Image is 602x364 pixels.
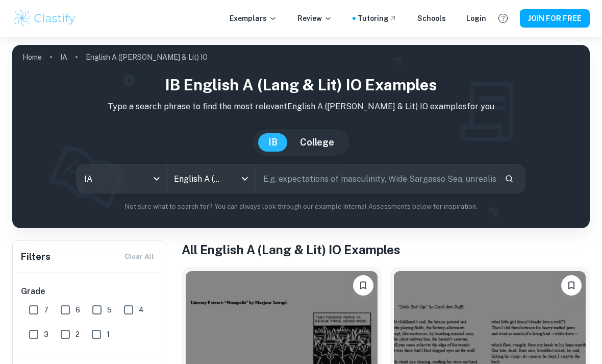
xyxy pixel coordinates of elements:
[182,240,590,259] h1: All English A (Lang & Lit) IO Examples
[230,13,277,24] p: Exemplars
[20,101,582,113] p: Type a search phrase to find the most relevant English A ([PERSON_NAME] & Lit) IO examples for you
[290,133,344,152] button: College
[12,45,590,228] img: profile cover
[20,202,582,212] p: Not sure what to search for? You can always look through our example Internal Assessments below f...
[107,304,112,316] span: 5
[353,275,373,296] button: Please log in to bookmark exemplars
[500,170,518,187] button: Search
[561,275,582,296] button: Please log in to bookmark exemplars
[12,8,77,29] img: Clastify logo
[76,304,80,316] span: 6
[417,13,446,24] a: Schools
[494,10,512,27] button: Help and Feedback
[44,329,48,340] span: 3
[20,74,582,96] h1: IB English A (Lang & Lit) IO examples
[139,304,144,316] span: 4
[86,52,208,63] p: English A ([PERSON_NAME] & Lit) IO
[21,285,158,298] h6: Grade
[520,9,590,28] button: JOIN FOR FREE
[256,164,496,193] input: E.g. expectations of masculinity, Wide Sargasso Sea, unrealistic beauty standards...
[258,133,288,152] button: IB
[358,13,397,24] a: Tutoring
[44,304,48,316] span: 7
[77,164,166,193] div: IA
[297,13,332,24] p: Review
[21,250,51,264] h6: Filters
[76,329,80,340] span: 2
[466,13,486,24] a: Login
[60,50,67,64] a: IA
[238,172,252,186] button: Open
[107,329,110,340] span: 1
[22,50,42,64] a: Home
